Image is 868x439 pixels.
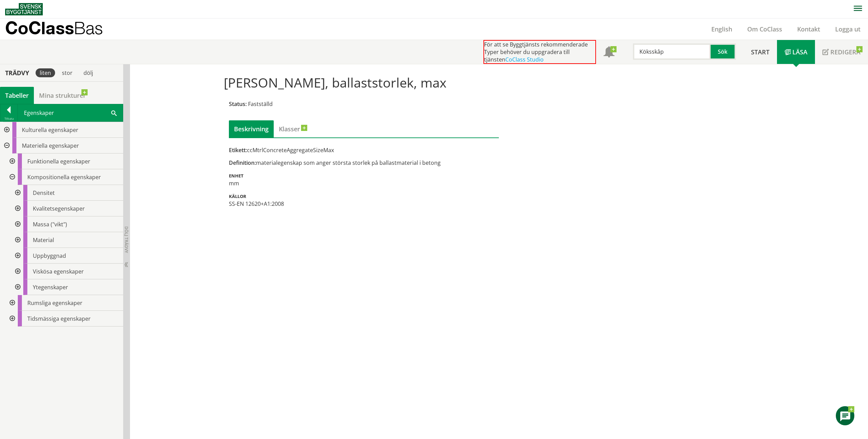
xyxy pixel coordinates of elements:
div: mm [229,179,499,187]
span: Läsa [792,48,807,56]
div: ccMtrlConcreteAggregateSizeMax [229,146,499,154]
span: Tidsmässiga egenskaper [27,315,91,322]
span: Massa ("vikt") [33,221,67,228]
div: dölj [79,68,97,77]
div: Enhet [229,172,499,178]
a: Logga ut [828,25,868,33]
input: Sök [633,43,711,60]
span: Status: [229,100,247,108]
div: Beskrivning [229,120,274,137]
span: Funktionella egenskaper [27,158,90,165]
span: Kvalitetsegenskaper [33,205,85,212]
span: Kulturella egenskaper [22,126,78,134]
div: materialegenskap som anger största storlek på ballastmaterial i betong [229,159,499,167]
div: För att se Byggtjänsts rekommenderade Typer behöver du uppgradera till tjänsten [483,40,596,64]
a: Redigera [815,40,868,64]
span: Notifikationer [604,47,614,58]
div: Trädvy [1,69,33,77]
a: Kontakt [790,25,828,33]
span: Uppbyggnad [33,252,66,260]
a: Start [743,40,777,64]
span: Bas [74,18,103,38]
div: liten [36,68,55,77]
h1: [PERSON_NAME], ballaststorlek, max [224,75,644,90]
div: SS-EN 12620+A1:2008 [229,200,499,208]
span: Dölj trädvy [124,226,129,253]
span: Etikett: [229,146,247,154]
p: CoClass [5,24,103,32]
a: Om CoClass [740,25,790,33]
span: Densitet [33,189,55,197]
button: Sök [711,43,736,60]
a: CoClassBas [5,18,118,40]
a: Mina strukturer [34,87,91,104]
a: English [704,25,740,33]
span: Kompositionella egenskaper [27,173,101,181]
a: Läsa [777,40,815,64]
div: Källor [229,192,499,199]
span: Ytegenskaper [33,283,68,291]
span: Sök i tabellen [111,109,117,116]
span: Material [33,236,54,244]
div: stor [58,68,77,77]
span: Definition: [229,159,256,167]
span: Redigera [830,48,860,56]
span: Rumsliga egenskaper [27,299,82,307]
span: Start [751,48,769,56]
span: Materiella egenskaper [22,142,79,149]
span: Viskösa egenskaper [33,268,84,275]
span: Fastställd [248,100,273,108]
div: Tillbaka [0,116,17,121]
a: CoClass Studio [505,56,544,63]
img: Svensk Byggtjänst [5,3,43,15]
a: Klasser [274,120,305,137]
div: Egenskaper [18,104,123,121]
